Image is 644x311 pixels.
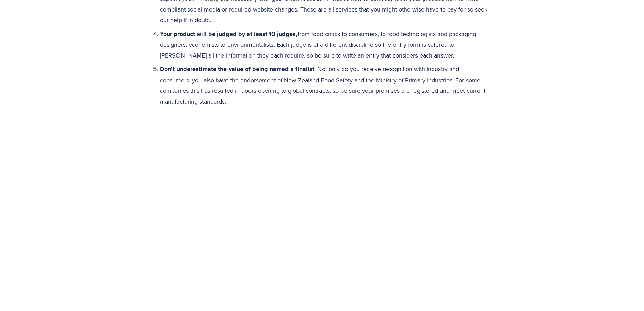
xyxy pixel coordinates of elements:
[160,64,490,107] p: . Not only do you receive recognition with industry and consumers, you also have the endorsement ...
[160,28,490,61] p: from food critics to consumers, to food technologists and packaging designers, economists to envi...
[160,65,314,73] strong: Don’t underestimate the value of being named a finalist
[160,29,297,38] strong: Your product will be judged by at least 10 judges,
[154,121,490,311] iframe: Kay McMath on Compliance | NZ Food Awards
